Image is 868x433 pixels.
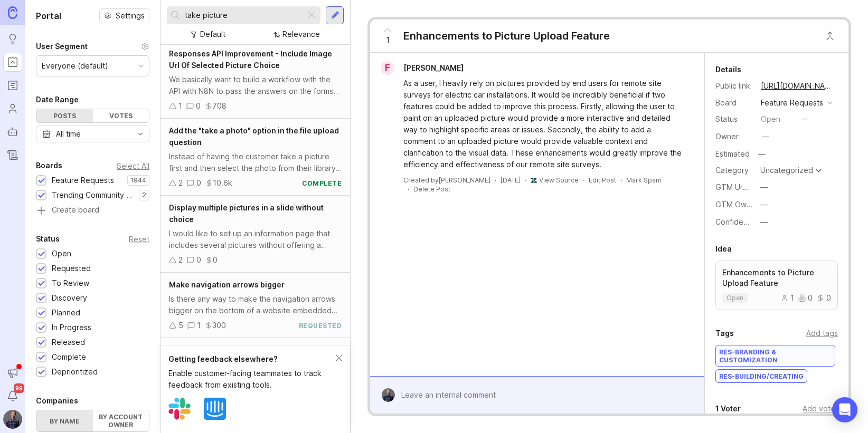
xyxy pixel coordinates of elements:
div: Reset [129,236,149,242]
div: — [760,181,768,193]
div: 10.6k [213,177,232,189]
a: Enhancements to Picture Upload Featureopen100 [715,261,838,310]
div: Votes [93,109,149,122]
div: Companies [36,394,78,407]
a: [DATE] [501,176,521,185]
div: 2 [178,254,183,266]
div: 2 [178,177,183,189]
div: Everyone (default) [42,60,108,72]
a: Ideas [3,30,22,49]
input: Search... [185,9,301,21]
p: 1944 [130,176,146,185]
div: 0 [196,100,201,112]
div: 1 [178,100,182,112]
label: By name [36,410,93,431]
img: Mitchell Canfield [3,410,22,429]
div: 1 [781,294,794,302]
div: Requested [52,263,91,274]
div: In Progress [52,322,91,333]
span: Responses API Improvement - Include Image Url Of Selected Picture Choice [169,49,332,70]
a: f[PERSON_NAME] [374,61,472,75]
div: Is there any way to make the navigation arrows bigger on the bottom of a website embedded form? S... [169,293,342,316]
div: Enable customer-facing teammates to track feedback from existing tools. [168,368,336,391]
div: · [495,176,496,185]
div: Details [715,63,741,76]
div: Open [52,248,71,259]
a: View Source [539,176,579,184]
div: Posts [36,109,93,122]
div: — [760,216,768,228]
a: Add the "take a photo" option in the file upload questionInstead of having the customer take a pi... [161,119,350,196]
div: Status [715,113,752,125]
div: Select All [117,163,149,169]
button: Settings [99,8,149,23]
time: [DATE] [501,176,521,184]
img: zendesk [531,177,537,184]
a: Portal [3,53,22,72]
div: 708 [212,100,227,112]
button: Notifications [3,387,22,406]
div: Idea [715,243,732,255]
div: — [760,199,768,210]
a: Autopilot [3,122,22,141]
div: 0 [196,254,201,266]
div: Status [36,233,60,245]
span: [PERSON_NAME] [403,63,464,72]
div: · [408,185,409,194]
span: 99 [14,383,24,393]
div: requested [299,321,342,330]
a: Display multiple pictures in a slide without choiceI would like to set up an information page tha... [161,196,350,273]
div: Enhancements to Picture Upload Feature [403,28,610,43]
a: Create board [36,206,149,216]
div: Complete [52,351,86,363]
div: Planned [52,307,80,319]
div: Discovery [52,292,87,304]
div: Delete Post [413,185,450,194]
div: All time [56,128,81,140]
a: Responses API Improvement - Include Image Url Of Selected Picture ChoiceWe basically want to buil... [161,42,350,119]
img: Slack logo [168,398,191,420]
div: 1 [197,320,201,331]
span: Make navigation arrows bigger [169,280,285,289]
button: Close button [819,25,841,46]
div: · [525,176,526,185]
div: RES-Branding & Customization [716,345,835,366]
div: Public link [715,80,752,92]
div: 5 [178,320,183,331]
div: We basically want to build a workflow with the API with N8N to pass the answers on the forms to a... [169,74,342,97]
div: As a user, I heavily rely on pictures provided by end users for remote site surveys for electric ... [403,78,683,170]
div: · [583,176,584,185]
img: Canny Home [8,6,17,18]
button: Announcements [3,363,22,382]
a: Make navigation arrows biggerIs there any way to make the navigation arrows bigger on the bottom ... [161,273,350,338]
img: Intercom logo [204,398,226,420]
p: open [727,294,743,302]
div: 0 [213,254,218,266]
div: Edit Post [589,176,616,185]
span: Display multiple pictures in a slide without choice [169,203,324,224]
div: Owner [715,131,752,142]
div: 0 [196,177,201,189]
div: Instead of having the customer take a picture first and then select the photo from their library,... [169,151,342,174]
div: Getting feedback elsewhere? [168,353,336,365]
span: Add the "take a photo" option in the file upload question [169,126,339,147]
div: Category [715,165,752,176]
div: Relevance [282,28,320,40]
a: Changelog [3,146,22,165]
div: 1 Voter [715,402,741,415]
img: Mitchell Canfield [381,388,395,402]
div: Feature Requests [52,175,114,186]
a: Users [3,99,22,118]
h1: Portal [36,9,61,22]
label: GTM Owner [715,200,758,209]
div: Uncategorized [760,167,813,174]
div: RES-Building/Creating [716,370,807,382]
div: Open Intercom Messenger [832,397,857,422]
div: Released [52,336,85,348]
a: Detect fake contact detailsI WANT to detect fake data in my form SO THAT I don’t waste responses ... [161,338,350,403]
span: Settings [116,11,145,21]
a: [URL][DOMAIN_NAME] [758,79,838,93]
div: f [381,61,394,75]
div: Created by [PERSON_NAME] [403,176,490,185]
